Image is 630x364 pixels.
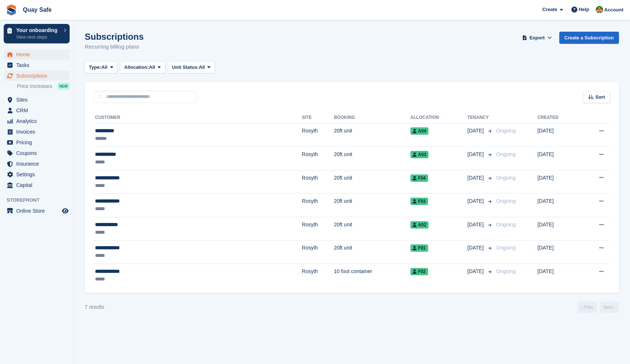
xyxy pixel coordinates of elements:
[410,127,428,135] span: A04
[4,169,70,180] a: menu
[600,302,619,313] a: Next
[101,64,108,71] span: All
[538,112,580,124] th: Created
[496,175,516,181] span: Ongoing
[4,105,70,116] a: menu
[4,148,70,158] a: menu
[16,105,60,116] span: CRM
[538,170,580,194] td: [DATE]
[496,245,516,251] span: Ongoing
[468,127,485,135] span: [DATE]
[16,127,60,137] span: Invoices
[496,198,516,204] span: Ongoing
[85,43,144,51] p: Recurring billing plans
[168,61,215,74] button: Unit Status: All
[302,170,334,194] td: Rosyth
[16,71,60,81] span: Subscriptions
[4,24,70,43] a: Your onboarding View next steps
[302,147,334,170] td: Rosyth
[468,174,485,182] span: [DATE]
[334,147,410,170] td: 20ft unit
[538,123,580,147] td: [DATE]
[17,82,70,90] a: Price increases NEW
[4,206,70,216] a: menu
[4,127,70,137] a: menu
[334,240,410,264] td: 20ft unit
[16,28,60,33] p: Your onboarding
[16,116,60,126] span: Analytics
[94,112,302,124] th: Customer
[17,83,52,90] span: Price increases
[7,197,73,204] span: Storefront
[538,264,580,287] td: [DATE]
[496,151,516,157] span: Ongoing
[579,6,589,13] span: Help
[302,264,334,287] td: Rosyth
[85,61,117,74] button: Type: All
[302,217,334,241] td: Rosyth
[149,64,155,71] span: All
[16,49,60,60] span: Home
[302,123,334,147] td: Rosyth
[124,64,149,71] span: Allocation:
[302,112,334,124] th: Site
[4,60,70,70] a: menu
[120,61,165,74] button: Allocation: All
[89,64,101,71] span: Type:
[538,194,580,217] td: [DATE]
[410,198,428,205] span: F03
[4,137,70,148] a: menu
[468,151,485,158] span: [DATE]
[529,34,545,42] span: Export
[302,240,334,264] td: Rosyth
[57,82,70,90] div: NEW
[578,302,597,313] a: Previous
[496,222,516,227] span: Ongoing
[172,64,199,71] span: Unit Status:
[4,159,70,169] a: menu
[410,221,428,229] span: A02
[334,170,410,194] td: 20ft unit
[559,32,619,44] a: Create a Subscription
[199,64,205,71] span: All
[595,93,605,101] span: Sort
[410,244,428,252] span: F01
[20,4,55,16] a: Quay Safe
[4,49,70,60] a: menu
[410,151,428,158] span: A03
[16,34,60,40] p: View next steps
[410,174,428,182] span: F04
[468,112,493,124] th: Tenancy
[334,194,410,217] td: 20ft unit
[468,244,485,252] span: [DATE]
[496,268,516,274] span: Ongoing
[16,60,60,70] span: Tasks
[16,206,60,216] span: Online Store
[6,4,17,15] img: stora-icon-8386f47178a22dfd0bd8f6a31ec36ba5ce8667c1dd55bd0f319d3a0aa187defe.svg
[61,206,70,215] a: Preview store
[496,128,516,134] span: Ongoing
[16,169,60,180] span: Settings
[468,221,485,229] span: [DATE]
[16,148,60,158] span: Coupons
[538,147,580,170] td: [DATE]
[334,123,410,147] td: 20ft unit
[4,95,70,105] a: menu
[16,137,60,148] span: Pricing
[538,217,580,241] td: [DATE]
[410,268,428,275] span: F02
[85,32,144,42] h1: Subscriptions
[16,180,60,190] span: Capital
[16,95,60,105] span: Sites
[596,6,603,13] img: Fiona Connor
[4,180,70,190] a: menu
[521,32,553,44] button: Export
[542,6,557,13] span: Create
[410,112,468,124] th: Allocation
[468,268,485,275] span: [DATE]
[85,303,104,311] div: 7 results
[468,197,485,205] span: [DATE]
[16,159,60,169] span: Insurance
[576,302,620,313] nav: Page
[4,116,70,126] a: menu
